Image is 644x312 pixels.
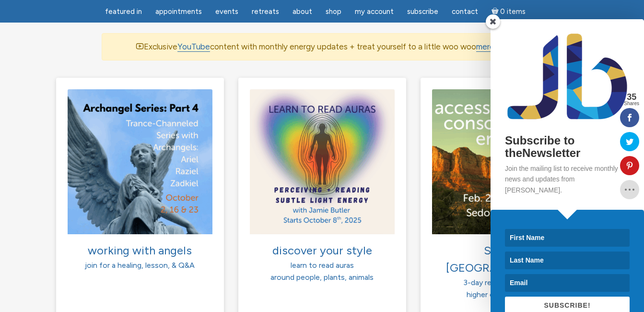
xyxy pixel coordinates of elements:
[452,7,478,16] span: Contact
[505,252,630,269] input: Last Name
[355,7,394,16] span: My Account
[505,274,630,292] input: Email
[246,2,285,21] a: Retreats
[270,273,374,282] span: around people, plants, animals
[102,33,543,60] div: Exclusive content with monthly energy updates + treat yourself to a little woo woo
[287,2,318,21] a: About
[320,2,347,21] a: Shop
[500,8,526,15] span: 0 items
[505,134,630,160] h2: Subscribe to theNewsletter
[505,163,630,195] p: Join the mailing list to receive monthly news and updates from [PERSON_NAME].
[407,7,438,16] span: Subscribe
[505,229,630,247] input: First Name
[85,261,195,270] span: join for a healing, lesson, & Q&A
[486,1,532,21] a: Cart0 items
[88,243,192,257] span: working with angels
[401,2,444,21] a: Subscribe
[215,7,238,16] span: Events
[155,7,202,16] span: Appointments
[293,7,312,16] span: About
[99,2,148,21] a: featured in
[177,42,210,52] a: YouTube
[105,7,142,16] span: featured in
[252,7,279,16] span: Retreats
[446,2,484,21] a: Contact
[291,261,354,270] span: learn to read auras
[210,2,244,21] a: Events
[326,7,341,16] span: Shop
[349,2,399,21] a: My Account
[150,2,208,21] a: Appointments
[492,7,501,16] i: Cart
[272,243,372,257] span: discover your style
[624,93,639,101] span: 35
[624,101,639,106] span: Shares
[544,301,590,309] span: SUBSCRIBE!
